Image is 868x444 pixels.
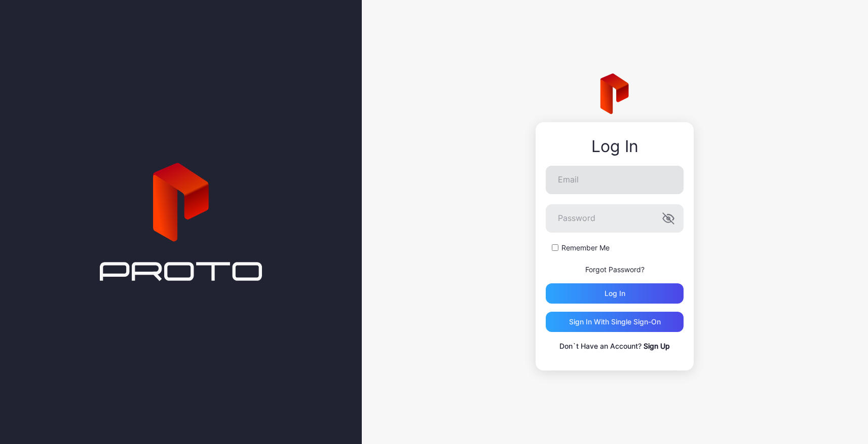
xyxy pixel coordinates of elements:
input: Email [546,166,684,194]
input: Password [546,204,684,233]
button: Password [662,212,674,225]
a: Sign Up [644,342,670,350]
button: Log in [546,283,684,304]
label: Remember Me [561,243,610,253]
button: Sign in With Single Sign-On [546,312,684,332]
p: Don`t Have an Account? [546,340,684,352]
div: Log in [605,289,625,298]
div: Log In [546,137,684,156]
div: Sign in With Single Sign-On [569,318,661,326]
a: Forgot Password? [585,265,645,274]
